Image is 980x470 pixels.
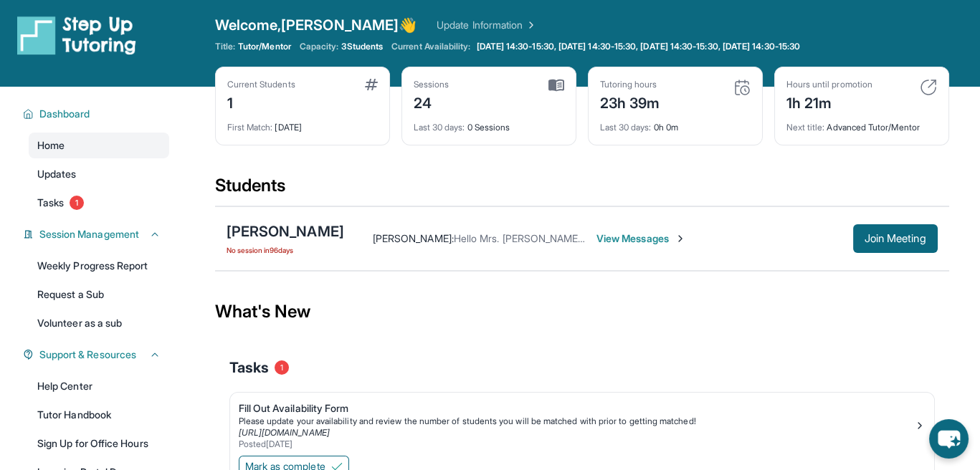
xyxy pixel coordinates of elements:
span: 3 Students [341,41,383,52]
a: [DATE] 14:30-15:30, [DATE] 14:30-15:30, [DATE] 14:30-15:30, [DATE] 14:30-15:30 [474,41,803,52]
div: Advanced Tutor/Mentor [786,113,937,133]
span: Current Availability: [391,41,470,52]
div: 1h 21m [786,90,872,113]
div: Students [215,174,949,206]
a: Tutor Handbook [29,402,169,428]
a: [URL][DOMAIN_NAME] [239,427,330,438]
span: 1 [275,360,289,375]
span: Last 30 days : [600,122,652,133]
span: [PERSON_NAME] : [373,232,454,244]
button: Session Management [34,227,161,241]
span: Last 30 days : [414,122,465,133]
span: [DATE] 14:30-15:30, [DATE] 14:30-15:30, [DATE] 14:30-15:30, [DATE] 14:30-15:30 [477,41,800,52]
div: [PERSON_NAME] [227,221,344,241]
div: Please update your availability and review the number of students you will be matched with prior ... [239,416,914,427]
span: 1 [70,196,84,210]
a: Home [29,133,169,158]
span: Join Meeting [865,234,926,243]
img: Chevron Right [523,18,537,32]
img: card [733,79,751,96]
span: Session Management [39,227,139,241]
div: [DATE] [227,113,378,133]
a: Help Center [29,373,169,399]
span: Title: [215,41,235,52]
span: Tasks [37,196,64,210]
span: No session in 96 days [227,244,344,256]
button: chat-button [929,419,969,459]
img: Chevron-Right [675,233,686,244]
a: Request a Sub [29,282,169,307]
a: Weekly Progress Report [29,253,169,279]
span: Support & Resources [39,347,136,362]
a: Tasks1 [29,190,169,216]
span: Tasks [229,358,269,378]
div: What's New [215,280,949,343]
div: Posted [DATE] [239,438,914,450]
div: 23h 39m [600,90,660,113]
span: View Messages [596,231,686,246]
a: Updates [29,161,169,187]
button: Support & Resources [34,347,161,362]
a: Fill Out Availability FormPlease update your availability and review the number of students you w... [230,393,934,453]
span: First Match : [227,122,273,133]
div: 0 Sessions [414,113,564,133]
span: Capacity: [300,41,339,52]
a: Sign Up for Office Hours [29,431,169,456]
img: card [365,79,378,90]
span: Home [37,138,65,153]
div: Hours until promotion [786,79,872,90]
button: Dashboard [34,107,161,121]
div: Current Students [227,79,295,90]
img: card [920,79,937,96]
div: 0h 0m [600,113,751,133]
a: Volunteer as a sub [29,310,169,336]
img: card [548,79,564,92]
span: Welcome, [PERSON_NAME] 👋 [215,15,417,35]
span: Updates [37,167,77,181]
span: Dashboard [39,107,90,121]
a: Update Information [437,18,537,32]
button: Join Meeting [853,224,938,253]
span: Tutor/Mentor [238,41,291,52]
img: logo [17,15,136,55]
div: 1 [227,90,295,113]
div: Sessions [414,79,449,90]
div: Fill Out Availability Form [239,401,914,416]
div: 24 [414,90,449,113]
span: Next title : [786,122,825,133]
div: Tutoring hours [600,79,660,90]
